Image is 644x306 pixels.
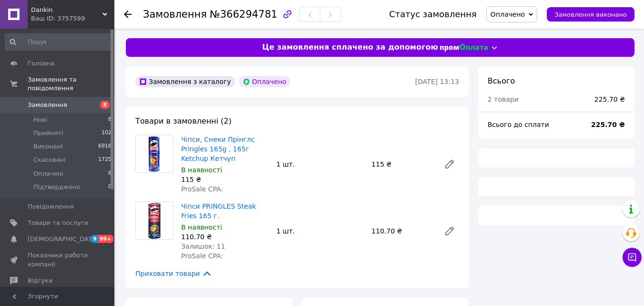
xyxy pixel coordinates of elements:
[28,276,52,285] span: Відгуки
[554,11,627,18] span: Замовлення виконано
[33,169,63,178] span: Оплачені
[33,142,63,151] span: Виконані
[262,42,438,53] span: Це замовлення сплачено за допомогою
[98,142,112,151] span: 6918
[98,156,112,164] span: 1725
[28,59,54,68] span: Головна
[108,169,112,178] span: 8
[181,252,223,260] span: ProSale CPA:
[273,158,368,171] div: 1 шт.
[33,116,47,124] span: Нові
[181,166,222,174] span: В наявності
[488,76,515,85] span: Всього
[28,251,88,268] span: Показники роботи компанії
[181,202,256,220] a: Чіпси PRINGLES Steak Fries 165 г.
[623,248,642,267] button: Чат з покупцем
[100,101,110,109] span: 8
[181,223,222,231] span: В наявності
[136,135,173,172] img: Чіпси, Снеки Прінглс Pringles 165g , 165г Ketchup Кетчуп
[135,116,232,126] span: Товари в замовленні (2)
[108,183,112,191] span: 0
[28,219,88,227] span: Товари та послуги
[181,243,225,250] span: Залишок: 11
[591,121,625,128] b: 225.70 ₴
[181,175,269,184] div: 115 ₴
[491,11,525,18] span: Оплачено
[440,155,459,174] a: Редагувати
[33,156,66,164] span: Скасовані
[108,116,112,124] span: 8
[210,9,277,20] span: №366294781
[33,129,63,137] span: Прийняті
[31,14,114,23] div: Ваш ID: 3757599
[33,183,81,191] span: Підтверджено
[102,129,112,137] span: 102
[28,75,114,93] span: Замовлення та повідомлення
[98,235,114,243] span: 99+
[488,95,519,103] span: 2 товари
[594,95,625,104] div: 225.70 ₴
[181,185,223,193] span: ProSale CPA:
[547,7,634,21] button: Замовлення виконано
[28,202,74,211] span: Повідомлення
[181,232,269,242] div: 110.70 ₴
[415,78,459,85] time: [DATE] 13:13
[91,235,98,243] span: 9
[135,268,212,279] span: Приховати товари
[5,33,112,51] input: Пошук
[124,10,132,19] div: Повернутися назад
[488,121,549,128] span: Всього до сплати
[28,101,67,109] span: Замовлення
[143,9,207,20] span: Замовлення
[239,76,290,87] div: Оплачено
[31,6,102,14] span: Dankin
[368,158,436,171] div: 115 ₴
[440,222,459,241] a: Редагувати
[273,224,368,238] div: 1 шт.
[135,76,235,87] div: Замовлення з каталогу
[28,235,98,243] span: [DEMOGRAPHIC_DATA]
[368,224,436,238] div: 110.70 ₴
[389,10,477,19] div: Статус замовлення
[136,202,173,239] img: Чіпси PRINGLES Steak Fries 165 г.
[181,136,255,162] a: Чіпси, Снеки Прінглс Pringles 165g , 165г Ketchup Кетчуп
